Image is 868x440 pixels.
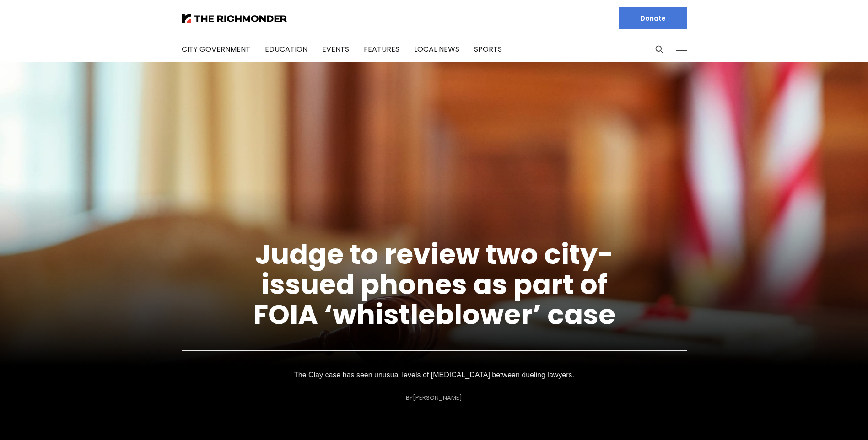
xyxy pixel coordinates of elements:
a: Features [364,44,399,54]
a: Judge to review two city-issued phones as part of FOIA ‘whistleblower’ case [253,235,615,334]
iframe: portal-trigger [791,395,868,440]
div: By [406,394,462,401]
a: Local News [414,44,459,54]
a: Sports [474,44,502,54]
img: The Richmonder [182,14,287,23]
a: Education [265,44,307,54]
a: Donate [619,7,687,29]
a: Events [322,44,349,54]
p: The Clay case has seen unusual levels of [MEDICAL_DATA] between dueling lawyers. [292,369,576,381]
a: City Government [182,44,250,54]
button: Search this site [652,43,666,56]
a: [PERSON_NAME] [413,393,462,402]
